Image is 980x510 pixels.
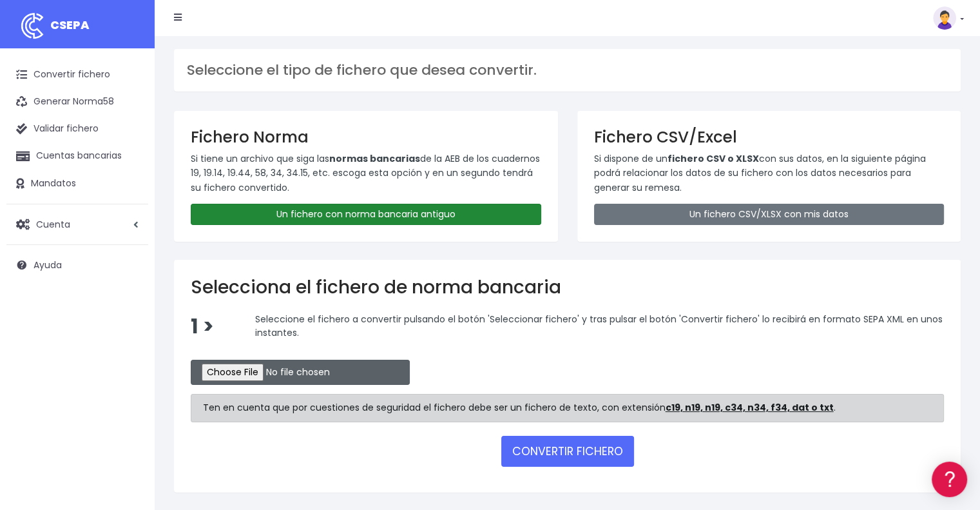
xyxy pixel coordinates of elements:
span: Ayuda [34,259,62,271]
a: Generar Norma58 [6,88,148,115]
a: Mandatos [6,170,148,197]
div: Ten en cuenta que por cuestiones de seguridad el fichero debe ser un fichero de texto, con extens... [191,394,944,422]
a: Un fichero CSV/XLSX con mis datos [594,204,945,225]
span: CSEPA [50,17,90,33]
a: API [13,329,245,349]
a: Validar fichero [6,115,148,142]
h3: Fichero Norma [191,128,541,146]
a: Información general [13,110,245,130]
span: Seleccione el fichero a convertir pulsando el botón 'Seleccionar fichero' y tras pulsar el botón ... [255,312,943,339]
p: Si dispone de un con sus datos, en la siguiente página podrá relacionar los datos de su fichero c... [594,152,945,195]
button: CONVERTIR FICHERO [501,436,634,467]
span: 1 > [191,313,214,340]
h3: Fichero CSV/Excel [594,128,945,146]
a: Cuenta [6,211,148,238]
img: profile [933,6,956,30]
a: Un fichero con norma bancaria antiguo [191,204,541,225]
a: Ayuda [6,251,148,279]
img: logo [16,10,48,42]
strong: normas bancarias [329,152,420,165]
a: Videotutoriales [13,203,245,223]
div: Programadores [13,309,245,322]
span: Cuenta [36,217,70,230]
h2: Selecciona el fichero de norma bancaria [191,277,944,299]
a: Cuentas bancarias [6,142,148,170]
p: Si tiene un archivo que siga las de la AEB de los cuadernos 19, 19.14, 19.44, 58, 34, 34.15, etc.... [191,152,541,195]
a: POWERED BY ENCHANT [177,371,248,384]
a: Formatos [13,163,245,183]
strong: c19, n19, n19, c34, n34, f34, dat o txt [666,401,834,414]
h3: Seleccione el tipo de fichero que desea convertir. [187,62,948,79]
a: Convertir fichero [6,61,148,88]
button: Contáctanos [13,345,245,368]
div: Información general [13,90,245,102]
div: Facturación [13,256,245,268]
a: General [13,277,245,297]
strong: fichero CSV o XLSX [668,152,759,165]
a: Perfiles de empresas [13,223,245,243]
a: Problemas habituales [13,183,245,203]
div: Convertir ficheros [13,142,245,155]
